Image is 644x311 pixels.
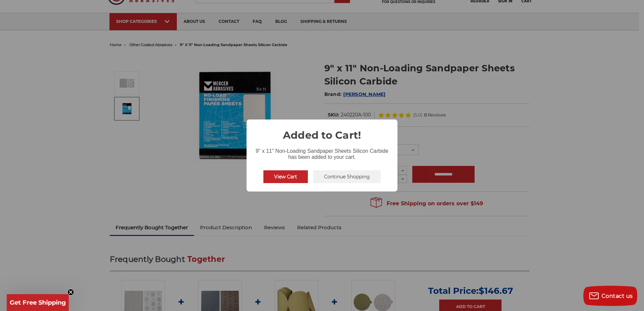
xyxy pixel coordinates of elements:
[10,299,66,306] span: Get Free Shipping
[67,289,74,296] button: Close teaser
[247,143,397,162] div: 9" x 11" Non-Loading Sandpaper Sheets Silicon Carbide has been added to your cart.
[602,293,633,299] span: Contact us
[263,170,308,183] button: View Cart
[583,286,637,306] button: Contact us
[313,170,381,183] button: Continue Shopping
[247,119,397,143] h2: Added to Cart!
